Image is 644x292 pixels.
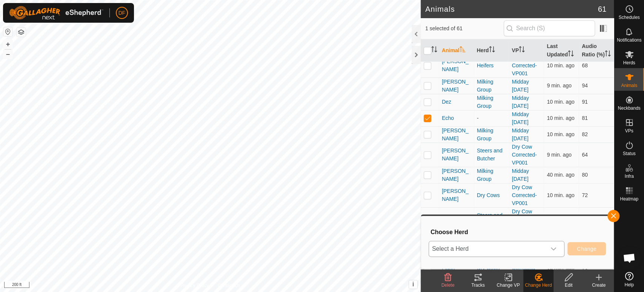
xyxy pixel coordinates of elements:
[512,184,537,206] a: Dry Cow Corrected-VP001
[118,9,126,17] span: DF
[442,114,454,122] span: Echo
[512,95,529,109] a: Midday [DATE]
[547,172,574,178] span: Sep 10, 2025, 8:03 AM
[512,208,537,230] a: Dry Cow Corrected-VP001
[425,25,504,33] span: 1 selected of 61
[489,47,495,53] p-sorticon: Activate to sort
[567,242,606,255] button: Change
[477,211,506,227] div: Steers and Butcher
[584,282,614,289] div: Create
[547,192,574,198] span: Sep 10, 2025, 8:32 AM
[582,62,588,68] span: 68
[547,115,574,121] span: Sep 10, 2025, 8:32 AM
[441,283,455,288] span: Delete
[624,283,634,287] span: Help
[519,47,525,53] p-sorticon: Activate to sort
[460,47,466,53] p-sorticon: Activate to sort
[477,147,506,163] div: Steers and Butcher
[412,281,414,287] span: i
[582,192,588,198] span: 72
[409,280,417,289] button: i
[474,39,509,62] th: Herd
[509,39,544,62] th: VP
[523,282,553,289] div: Change Herd
[477,94,506,110] div: Milking Group
[477,167,506,183] div: Milking Group
[3,27,12,36] button: Reset Map
[625,129,633,133] span: VPs
[439,39,474,62] th: Animal
[614,269,644,290] a: Help
[547,99,574,105] span: Sep 10, 2025, 8:32 AM
[431,47,437,53] p-sorticon: Activate to sort
[547,152,571,158] span: Sep 10, 2025, 8:33 AM
[442,187,471,203] span: [PERSON_NAME]
[579,39,614,62] th: Audio Ratio (%)
[618,247,641,269] div: Open chat
[442,147,471,163] span: [PERSON_NAME]
[504,20,595,36] input: Search (S)
[477,62,506,70] div: Heifers
[218,282,240,289] a: Contact Us
[622,151,635,156] span: Status
[547,82,571,89] span: Sep 10, 2025, 8:33 AM
[429,241,546,256] span: Select a Herd
[621,83,637,88] span: Animals
[477,191,506,199] div: Dry Cows
[582,82,588,89] span: 94
[180,282,209,289] a: Privacy Policy
[568,51,574,57] p-sorticon: Activate to sort
[3,40,12,49] button: +
[624,174,633,179] span: Infra
[442,127,471,143] span: [PERSON_NAME]
[477,114,506,122] div: -
[582,131,588,137] span: 82
[477,127,506,143] div: Milking Group
[9,6,103,20] img: Gallagher Logo
[577,246,596,252] span: Change
[623,61,635,65] span: Herds
[442,167,471,183] span: [PERSON_NAME]
[553,282,584,289] div: Edit
[425,5,598,14] h2: Animals
[493,282,523,289] div: Change VP
[512,168,529,182] a: Midday [DATE]
[618,106,640,110] span: Neckbands
[512,127,529,141] a: Midday [DATE]
[512,79,529,93] a: Midday [DATE]
[546,241,561,256] div: dropdown trigger
[3,50,12,59] button: –
[442,78,471,94] span: [PERSON_NAME]
[547,62,574,68] span: Sep 10, 2025, 8:32 AM
[463,282,493,289] div: Tracks
[582,152,588,158] span: 64
[598,3,606,15] span: 61
[547,131,574,137] span: Sep 10, 2025, 8:33 AM
[442,57,471,73] span: [PERSON_NAME]
[477,78,506,94] div: Milking Group
[512,54,537,76] a: Dry Cow Corrected-VP001
[17,28,26,37] button: Map Layers
[442,98,451,106] span: Dez
[512,144,537,166] a: Dry Cow Corrected-VP001
[582,115,588,121] span: 81
[605,51,611,57] p-sorticon: Activate to sort
[512,111,529,125] a: Midday [DATE]
[618,15,639,20] span: Schedules
[544,39,579,62] th: Last Updated
[617,38,641,42] span: Notifications
[430,228,606,236] h3: Choose Herd
[620,197,638,201] span: Heatmap
[582,99,588,105] span: 91
[582,172,588,178] span: 80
